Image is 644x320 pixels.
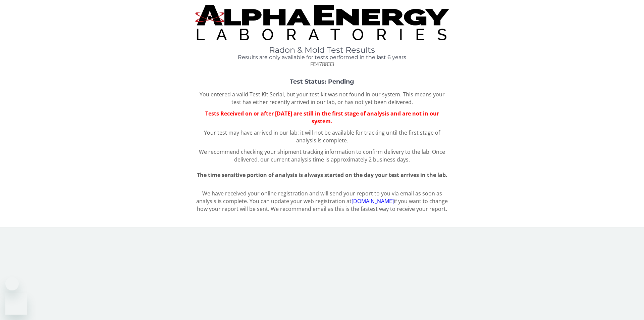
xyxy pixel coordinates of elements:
iframe: Close message [5,277,19,290]
span: We recommend checking your shipment tracking information to confirm delivery to the lab. [199,148,431,155]
span: Tests Received on or after [DATE] are still in the first stage of analysis and are not in our sys... [205,110,439,125]
a: [DOMAIN_NAME] [352,197,394,205]
strong: Test Status: Pending [290,78,354,85]
iframe: Button to launch messaging window [5,293,27,315]
span: Once delivered, our current analysis time is approximately 2 business days. [234,148,445,163]
p: Your test may have arrived in our lab; it will not be available for tracking until the first stag... [195,129,449,144]
p: We have received your online registration and will send your report to you via email as soon as a... [195,190,449,213]
h1: Radon & Mold Test Results [195,46,449,54]
p: You entered a valid Test Kit Serial, but your test kit was not found in our system. This means yo... [195,91,449,106]
h4: Results are only available for tests performed in the last 6 years [195,54,449,60]
span: The time sensitive portion of analysis is always started on the day your test arrives in the lab. [197,171,447,179]
span: FE478833 [310,60,334,68]
img: TightCrop.jpg [195,5,449,40]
